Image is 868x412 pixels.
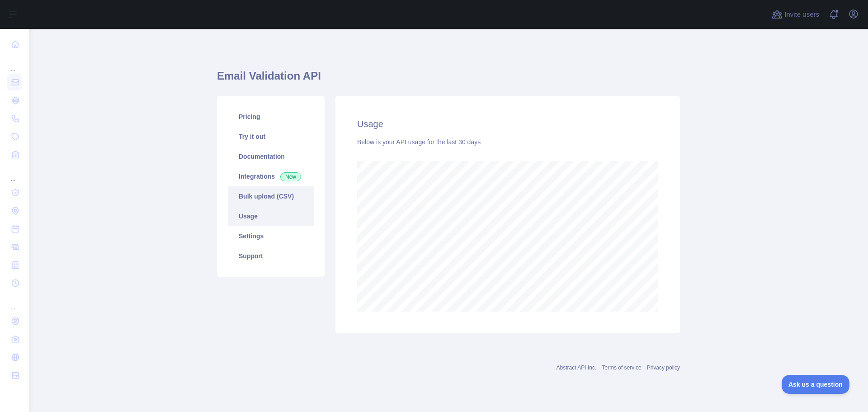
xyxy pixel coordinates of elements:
span: Invite users [784,9,819,20]
a: Terms of service [602,365,641,371]
a: Settings [228,226,314,246]
h2: Usage [357,118,658,130]
a: Bulk upload (CSV) [228,186,314,206]
a: Usage [228,206,314,226]
a: Try it out [228,127,314,147]
iframe: Toggle Customer Support [782,375,850,394]
div: ... [7,54,22,72]
a: Pricing [228,107,314,127]
a: Integrations New [228,166,314,186]
h1: Email Validation API [217,69,680,90]
a: Support [228,246,314,266]
div: Below is your API usage for the last 30 days [357,137,658,147]
a: Privacy policy [647,365,680,371]
a: Abstract API Inc. [557,365,597,371]
a: Documentation [228,147,314,166]
button: Invite users [770,7,821,22]
div: ... [7,165,22,183]
span: New [280,172,301,181]
div: ... [7,293,22,311]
